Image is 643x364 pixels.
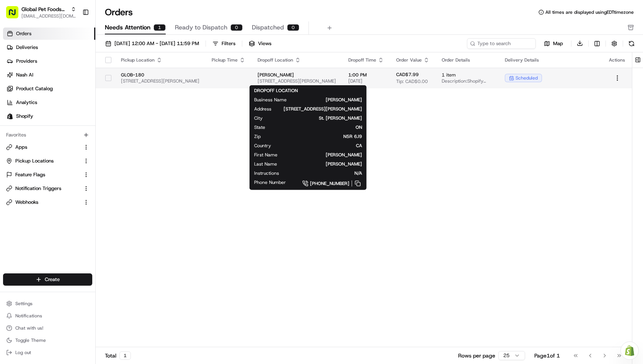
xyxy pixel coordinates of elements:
span: Phone Number [254,179,286,185]
span: 1 item [442,72,493,78]
button: [DATE] 12:00 AM - [DATE] 11:59 PM [102,38,202,49]
div: Start new chat [34,73,126,80]
span: [STREET_ADDRESS][PERSON_NAME] [121,78,199,84]
span: [DATE] [25,118,41,124]
button: Global Pet Foods National [21,5,68,13]
span: Notification Triggers [15,185,61,192]
a: Shopify [3,110,95,122]
span: First Name [254,152,277,158]
button: Toggle Theme [3,335,92,346]
input: Type to search [467,38,536,49]
span: [STREET_ADDRESS][PERSON_NAME] [258,78,336,84]
button: Notification Triggers [3,182,92,195]
span: Log out [15,349,31,356]
div: We're available if you need us! [34,80,105,86]
span: scheduled [516,75,538,81]
span: Create [45,276,60,283]
span: CA [283,143,362,149]
span: Dispatched [252,23,284,32]
div: Order Details [442,57,493,63]
span: Country [254,143,271,149]
span: Providers [16,58,37,65]
span: [PERSON_NAME] [299,97,362,103]
div: Page 1 of 1 [534,352,560,359]
div: Delivery Details [505,57,597,63]
span: Orders [16,30,31,37]
button: Refresh [626,38,637,49]
button: Pickup Locations [3,155,92,167]
span: Notifications [15,313,42,319]
span: Zip [254,133,261,140]
button: Webhooks [3,196,92,208]
span: Knowledge Base [15,171,59,178]
img: 1736555255976-a54dd68f-1ca7-489b-9aae-adbdc363a1c4 [15,119,21,125]
span: Business Name [254,97,287,103]
a: Orders [3,28,95,40]
span: [PERSON_NAME] [24,139,62,145]
span: N/A [291,170,362,176]
span: [PHONE_NUMBER] [310,180,349,187]
button: Map [539,39,568,48]
span: Last Name [254,161,277,167]
div: 💻 [65,171,71,177]
button: Chat with us! [3,323,92,333]
h1: Orders [105,6,133,18]
span: Feature Flags [15,171,45,178]
button: [EMAIL_ADDRESS][DOMAIN_NAME] [21,13,76,19]
div: Pickup Location [121,57,199,63]
span: St. [PERSON_NAME] [275,115,362,121]
a: Webhooks [6,199,80,206]
span: Address [254,106,271,112]
button: Global Pet Foods National[EMAIL_ADDRESS][DOMAIN_NAME] [3,3,79,21]
span: Map [553,40,563,47]
div: Filters [222,40,235,47]
button: Create [3,273,92,286]
div: Total [105,351,131,360]
span: Needs Attention [105,23,150,32]
button: Notifications [3,310,92,321]
input: Clear [20,49,126,57]
div: Actions [609,57,626,63]
span: GLOB-180 [121,72,199,78]
button: Apps [3,141,92,153]
span: Apps [15,144,27,151]
div: Pickup Time [212,57,245,63]
img: 1736555255976-a54dd68f-1ca7-489b-9aae-adbdc363a1c4 [8,73,21,86]
div: 1 [153,24,166,31]
a: Product Catalog [3,83,95,95]
a: Powered byPylon [54,189,93,195]
button: Settings [3,298,92,309]
span: Product Catalog [16,85,53,92]
span: 1:00 PM [348,72,384,78]
p: Rows per page [458,352,495,359]
div: 0 [230,24,243,31]
span: Chat with us! [15,325,43,331]
span: Settings [15,301,33,307]
span: Description: Shopify Order GPF-Order#1194 for [PERSON_NAME] [442,78,493,84]
span: DROPOFF LOCATION [254,88,298,94]
button: Start new chat [130,75,139,84]
span: [STREET_ADDRESS][PERSON_NAME] [284,106,362,112]
span: Shopify [16,113,33,120]
span: Ready to Dispatch [175,23,227,32]
div: Favorites [3,129,92,141]
span: Toggle Theme [15,337,46,343]
span: Pylon [76,189,93,195]
a: Nash AI [3,69,95,81]
button: Views [245,38,275,49]
img: Shopify logo [7,113,13,119]
span: ON [277,124,362,130]
span: Views [258,40,271,47]
span: Analytics [16,99,37,106]
span: API Documentation [72,171,123,178]
button: Log out [3,347,92,358]
span: Deliveries [16,44,38,51]
span: State [254,124,265,130]
a: Apps [6,144,80,151]
span: Instructions [254,170,279,176]
div: Order Value [396,57,429,63]
span: N5R 6J9 [273,133,362,140]
span: [PERSON_NAME] [290,152,362,158]
span: CAD$7.99 [396,71,419,78]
